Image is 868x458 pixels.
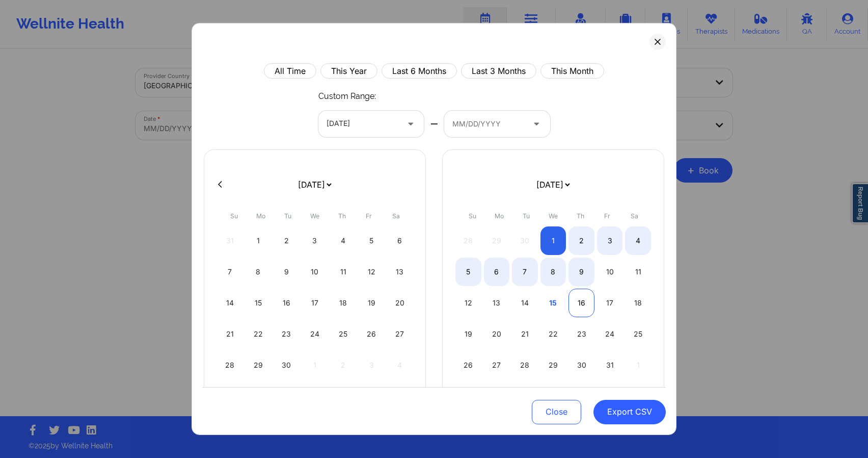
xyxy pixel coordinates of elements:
[387,320,413,348] div: Sat Sep 27 2025
[246,351,272,379] div: Mon Sep 29 2025
[495,212,504,220] abbr: Monday
[310,212,319,220] abbr: Wednesday
[302,320,328,348] div: Wed Sep 24 2025
[274,320,300,348] div: Tue Sep 23 2025
[455,320,481,348] div: Sun Oct 19 2025
[217,351,243,379] div: Sun Sep 28 2025
[631,212,638,220] abbr: Saturday
[274,289,300,317] div: Tue Sep 16 2025
[455,289,481,317] div: Sun Oct 12 2025
[246,320,272,348] div: Mon Sep 22 2025
[424,111,444,137] div: —
[597,351,623,379] div: Fri Oct 31 2025
[512,289,538,317] div: Tue Oct 14 2025
[568,289,594,317] div: Thu Oct 16 2025
[264,63,316,79] button: All Time
[366,212,372,220] abbr: Friday
[302,289,328,317] div: Wed Sep 17 2025
[540,351,566,379] div: Wed Oct 29 2025
[274,226,300,255] div: Tue Sep 02 2025
[246,226,272,255] div: Mon Sep 01 2025
[217,258,243,286] div: Sun Sep 07 2025
[274,258,300,286] div: Tue Sep 09 2025
[230,212,238,220] abbr: Sunday
[540,226,566,255] div: Wed Oct 01 2025
[246,258,272,286] div: Mon Sep 08 2025
[568,351,594,379] div: Thu Oct 30 2025
[625,320,651,348] div: Sat Oct 25 2025
[359,320,385,348] div: Fri Sep 26 2025
[387,258,413,286] div: Sat Sep 13 2025
[597,320,623,348] div: Fri Oct 24 2025
[512,320,538,348] div: Tue Oct 21 2025
[484,320,510,348] div: Mon Oct 20 2025
[484,258,510,286] div: Mon Oct 06 2025
[455,351,481,379] div: Sun Oct 26 2025
[320,63,377,79] button: This Year
[302,258,328,286] div: Wed Sep 10 2025
[392,212,400,220] abbr: Saturday
[540,289,566,317] div: Wed Oct 15 2025
[359,226,385,255] div: Fri Sep 05 2025
[256,212,265,220] abbr: Monday
[484,289,510,317] div: Mon Oct 13 2025
[523,212,530,220] abbr: Tuesday
[284,212,291,220] abbr: Tuesday
[593,400,666,424] button: Export CSV
[217,320,243,348] div: Sun Sep 21 2025
[330,320,356,348] div: Thu Sep 25 2025
[217,289,243,317] div: Sun Sep 14 2025
[597,226,623,255] div: Fri Oct 03 2025
[512,258,538,286] div: Tue Oct 07 2025
[338,212,346,220] abbr: Thursday
[604,212,610,220] abbr: Friday
[577,212,584,220] abbr: Thursday
[568,320,594,348] div: Thu Oct 23 2025
[318,91,376,103] p: Custom Range:
[532,400,581,424] button: Close
[568,226,594,255] div: Thu Oct 02 2025
[540,258,566,286] div: Wed Oct 08 2025
[625,258,651,286] div: Sat Oct 11 2025
[597,258,623,286] div: Fri Oct 10 2025
[246,289,272,317] div: Mon Sep 15 2025
[455,258,481,286] div: Sun Oct 05 2025
[330,289,356,317] div: Thu Sep 18 2025
[327,111,399,137] div: [DATE]
[359,289,385,317] div: Fri Sep 19 2025
[540,63,604,79] button: This Month
[461,63,536,79] button: Last 3 Months
[512,351,538,379] div: Tue Oct 28 2025
[625,226,651,255] div: Sat Oct 04 2025
[540,320,566,348] div: Wed Oct 22 2025
[549,212,558,220] abbr: Wednesday
[597,289,623,317] div: Fri Oct 17 2025
[382,63,457,79] button: Last 6 Months
[568,258,594,286] div: Thu Oct 09 2025
[625,289,651,317] div: Sat Oct 18 2025
[484,351,510,379] div: Mon Oct 27 2025
[469,212,476,220] abbr: Sunday
[387,289,413,317] div: Sat Sep 20 2025
[387,226,413,255] div: Sat Sep 06 2025
[359,258,385,286] div: Fri Sep 12 2025
[302,226,328,255] div: Wed Sep 03 2025
[330,226,356,255] div: Thu Sep 04 2025
[274,351,300,379] div: Tue Sep 30 2025
[330,258,356,286] div: Thu Sep 11 2025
